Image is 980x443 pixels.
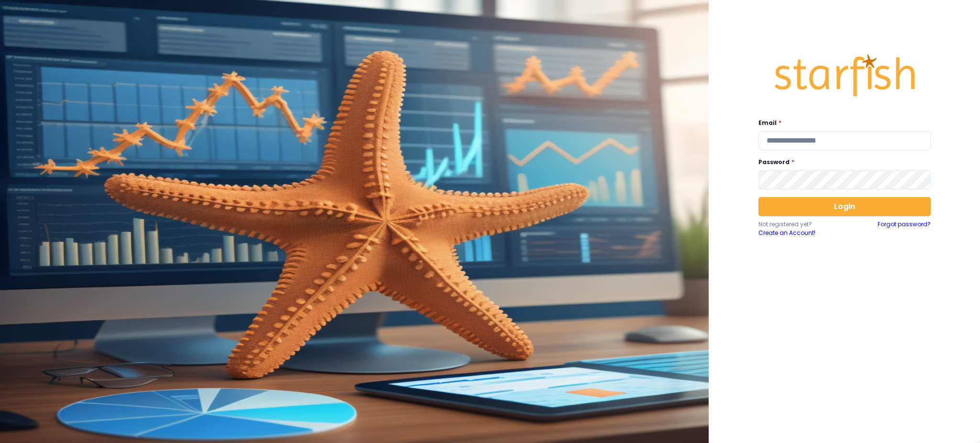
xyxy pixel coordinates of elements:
a: Create an Account! [758,229,845,237]
label: Email [758,119,925,127]
img: Logo.42cb71d561138c82c4ab.png [773,45,916,105]
label: Password [758,158,925,166]
p: Not registered yet? [758,220,845,229]
a: Forgot password? [878,220,931,237]
button: Login [758,197,931,216]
